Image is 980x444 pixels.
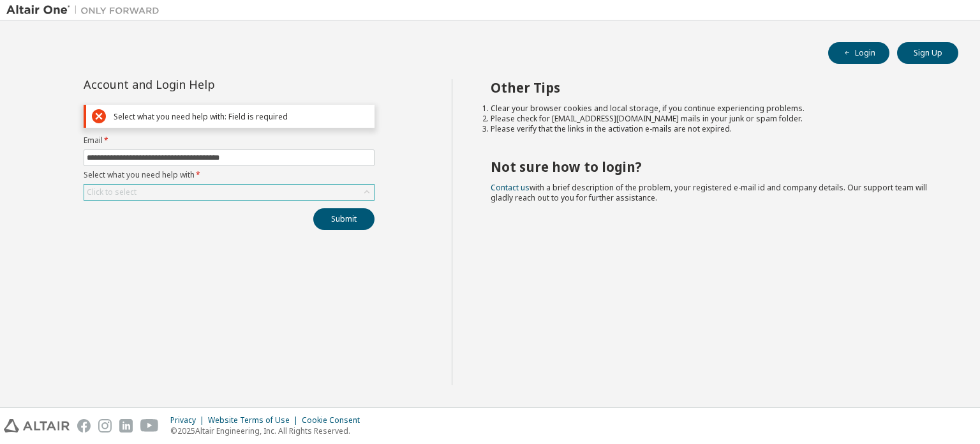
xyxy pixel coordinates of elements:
[6,4,166,17] img: Altair One
[897,42,958,64] button: Sign Up
[114,112,369,121] div: Select what you need help with: Field is required
[170,415,208,425] div: Privacy
[77,419,91,433] img: facebook.svg
[208,415,302,425] div: Website Terms of Use
[84,135,375,146] label: Email
[170,425,367,436] p: © 2025 Altair Engineering, Inc. All Rights Reserved.
[302,415,367,425] div: Cookie Consent
[4,419,70,433] img: altair_logo.svg
[87,187,137,197] div: Click to select
[140,419,159,433] img: youtube.svg
[491,182,927,203] span: with a brief description of the problem, your registered e-mail id and company details. Our suppo...
[491,103,936,114] li: Clear your browser cookies and local storage, if you continue experiencing problems.
[491,79,936,96] h2: Other Tips
[84,79,316,89] div: Account and Login Help
[828,42,889,64] button: Login
[119,419,133,433] img: linkedin.svg
[84,170,375,180] label: Select what you need help with
[491,124,936,134] li: Please verify that the links in the activation e-mails are not expired.
[313,208,375,230] button: Submit
[491,114,936,124] li: Please check for [EMAIL_ADDRESS][DOMAIN_NAME] mails in your junk or spam folder.
[98,419,112,433] img: instagram.svg
[491,158,936,175] h2: Not sure how to login?
[491,182,530,193] a: Contact us
[84,185,374,200] div: Click to select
